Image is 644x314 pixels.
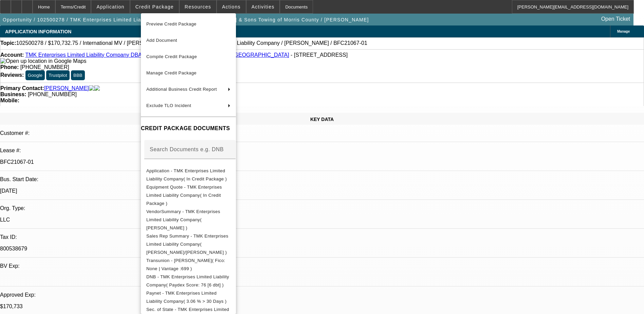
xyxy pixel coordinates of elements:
[146,209,220,230] span: VendorSummary - TMK Enterprises Limited Liability Company( [PERSON_NAME] )
[146,258,225,271] span: Transunion - [PERSON_NAME]( Fico: None | Vantage :699 )
[146,21,197,27] span: Preview Credit Package
[141,167,236,183] button: Application - TMK Enterprises Limited Liability Company( In Credit Package )
[146,185,222,206] span: Equipment Quote - TMK Enterprises Limited Liability Company( In Credit Package )
[146,291,227,304] span: Paynet - TMK Enterprises Limited Liability Company( 3.06 % > 30 Days )
[150,146,224,152] mat-label: Search Documents e.g. DNB
[141,208,236,232] button: VendorSummary - TMK Enterprises Limited Liability Company( Akins Ford )
[141,257,236,273] button: Transunion - Ketch, Michelle( Fico: None | Vantage :699 )
[146,38,177,43] span: Add Document
[141,124,236,133] h4: CREDIT PACKAGE DOCUMENTS
[146,54,197,59] span: Compile Credit Package
[146,274,229,287] span: DNB - TMK Enterprises Limited Liability Company( Paydex Score: 76 [6 dbt] )
[141,183,236,208] button: Equipment Quote - TMK Enterprises Limited Liability Company( In Credit Package )
[146,168,227,181] span: Application - TMK Enterprises Limited Liability Company( In Credit Package )
[146,87,217,92] span: Additional Business Credit Report
[141,232,236,257] button: Sales Rep Summary - TMK Enterprises Limited Liability Company( Seeley, Donald/Rupp, Greg )
[146,233,228,255] span: Sales Rep Summary - TMK Enterprises Limited Liability Company( [PERSON_NAME]/[PERSON_NAME] )
[146,103,191,108] span: Exclude TLO Incident
[146,70,197,75] span: Manage Credit Package
[141,273,236,289] button: DNB - TMK Enterprises Limited Liability Company( Paydex Score: 76 [6 dbt] )
[141,289,236,306] button: Paynet - TMK Enterprises Limited Liability Company( 3.06 % > 30 Days )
